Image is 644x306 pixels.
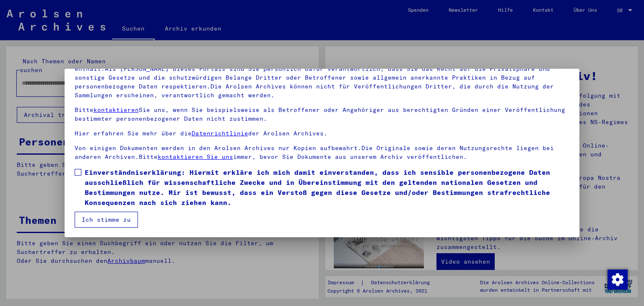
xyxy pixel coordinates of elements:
[192,130,248,137] a: Datenrichtlinie
[75,212,138,228] button: Ich stimme zu
[75,106,570,123] p: Bitte Sie uns, wenn Sie beispielsweise als Betroffener oder Angehöriger aus berechtigten Gründen ...
[93,106,139,114] a: kontaktieren
[158,153,233,161] a: kontaktieren Sie uns
[75,144,570,161] p: Von einigen Dokumenten werden in den Arolsen Archives nur Kopien aufbewahrt.Die Originale sowie d...
[75,56,570,100] p: Bitte beachten Sie, dass dieses Portal über NS - Verfolgte sensible Daten zu identifizierten oder...
[85,167,570,207] span: Einverständniserklärung: Hiermit erkläre ich mich damit einverstanden, dass ich sensible personen...
[75,129,570,138] p: Hier erfahren Sie mehr über die der Arolsen Archives.
[608,270,628,290] img: Zustimmung ändern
